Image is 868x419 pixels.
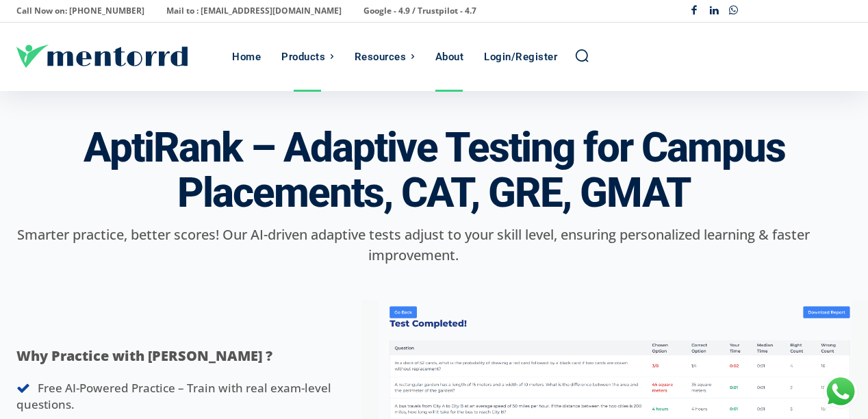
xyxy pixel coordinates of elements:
[16,225,810,266] p: Smarter practice, better scores! Our AI-driven adaptive tests adjust to your skill level, ensurin...
[477,23,564,91] a: Login/Register
[355,23,407,91] div: Resources
[16,380,331,412] span: Free AI-Powered Practice – Train with real exam-level questions.
[16,125,852,216] h3: AptiRank – Adaptive Testing for Campus Placements, CAT, GRE, GMAT
[574,48,589,63] a: Search
[16,45,225,68] a: Logo
[166,1,342,21] p: Mail to : [EMAIL_ADDRESS][DOMAIN_NAME]
[275,23,341,91] a: Products
[484,23,557,91] div: Login/Register
[704,1,724,21] a: Linkedin
[16,1,144,21] p: Call Now on: [PHONE_NUMBER]
[281,23,325,91] div: Products
[824,374,858,409] div: Chat with Us
[685,1,704,21] a: Facebook
[435,23,464,91] div: About
[16,346,304,366] p: Why Practice with [PERSON_NAME] ?
[225,23,268,91] a: Home
[724,1,743,21] a: Whatsapp
[363,1,476,21] p: Google - 4.9 / Trustpilot - 4.7
[232,23,261,91] div: Home
[429,23,471,91] a: About
[348,23,422,91] a: Resources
